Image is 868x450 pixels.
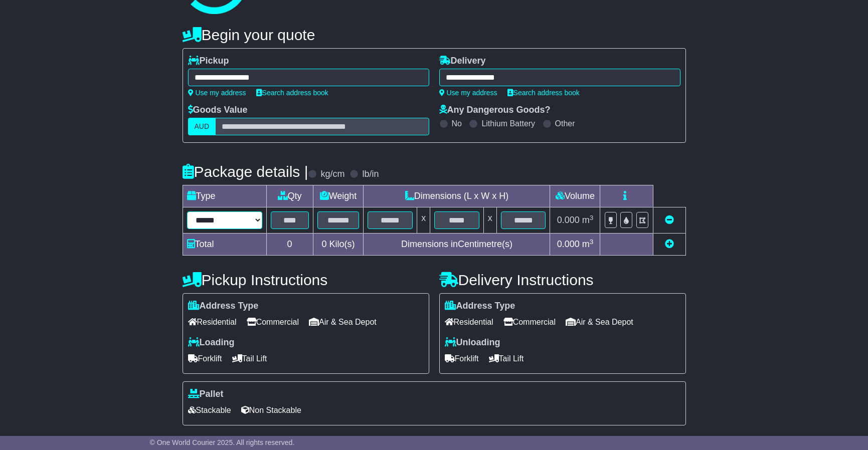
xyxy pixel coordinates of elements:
td: Weight [313,185,364,207]
span: Stackable [188,402,231,418]
td: Kilo(s) [313,234,364,256]
label: Goods Value [188,105,248,116]
label: Lithium Battery [481,119,535,128]
label: Pallet [188,389,224,400]
td: Qty [266,185,313,207]
label: AUD [188,118,216,135]
span: Tail Lift [232,351,267,366]
span: Residential [445,314,493,330]
label: No [452,119,462,128]
h4: Delivery Instructions [439,272,686,288]
span: 0.000 [557,239,580,249]
span: m [582,239,594,249]
span: Forklift [445,351,479,366]
span: Tail Lift [489,351,524,366]
td: Dimensions (L x W x H) [364,185,550,207]
sup: 3 [590,214,594,221]
td: Volume [550,185,600,207]
label: Other [555,119,575,128]
td: Dimensions in Centimetre(s) [364,234,550,256]
span: 0 [321,239,326,249]
a: Use my address [439,89,497,97]
span: © One World Courier 2025. All rights reserved. [150,438,295,446]
label: Any Dangerous Goods? [439,105,551,116]
td: x [417,207,430,234]
a: Search address book [256,89,328,97]
span: 0.000 [557,215,580,225]
span: Non Stackable [241,402,301,418]
a: Add new item [665,239,674,249]
sup: 3 [590,238,594,246]
td: Total [183,234,266,256]
label: lb/in [362,169,379,180]
h4: Begin your quote [183,27,686,43]
a: Search address book [507,89,580,97]
td: x [483,207,496,234]
label: Delivery [439,56,486,67]
label: kg/cm [320,169,344,180]
span: Residential [188,314,237,330]
label: Loading [188,337,235,348]
span: m [582,215,594,225]
h4: Pickup Instructions [183,272,429,288]
td: 0 [266,234,313,256]
span: Commercial [503,314,556,330]
td: Type [183,185,266,207]
label: Unloading [445,337,500,348]
span: Air & Sea Depot [309,314,377,330]
span: Forklift [188,351,222,366]
span: Air & Sea Depot [566,314,633,330]
span: Commercial [247,314,299,330]
label: Address Type [188,301,259,312]
label: Pickup [188,56,229,67]
label: Address Type [445,301,515,312]
a: Use my address [188,89,246,97]
h4: Package details | [183,163,308,180]
a: Remove this item [665,215,674,225]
